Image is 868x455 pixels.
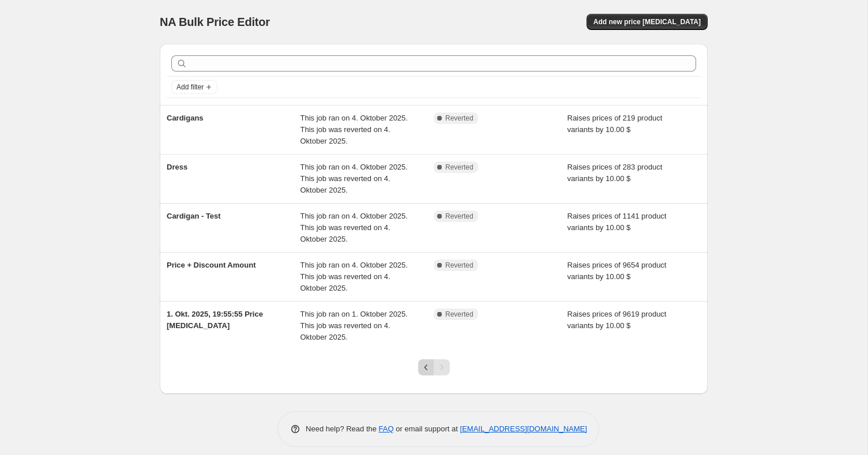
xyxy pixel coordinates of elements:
span: Add new price [MEDICAL_DATA] [593,17,701,27]
nav: Pagination [418,359,450,375]
span: Reverted [445,114,474,123]
span: This job ran on 1. Oktober 2025. This job was reverted on 4. Oktober 2025. [300,310,408,341]
button: Previous [418,359,434,375]
button: Add filter [171,80,217,94]
span: Reverted [445,163,474,172]
span: Dress [167,163,187,171]
span: Price + Discount Amount [167,261,255,269]
span: Raises prices of 9619 product variants by 10.00 $ [568,310,667,330]
span: Need help? Read the [306,424,379,433]
span: This job ran on 4. Oktober 2025. This job was reverted on 4. Oktober 2025. [300,114,408,145]
span: Reverted [445,212,474,221]
span: 1. Okt. 2025, 19:55:55 Price [MEDICAL_DATA] [167,310,263,330]
span: Raises prices of 1141 product variants by 10.00 $ [568,212,667,232]
span: Raises prices of 9654 product variants by 10.00 $ [568,261,667,281]
span: Reverted [445,310,474,319]
span: Raises prices of 219 product variants by 10.00 $ [568,114,663,134]
span: This job ran on 4. Oktober 2025. This job was reverted on 4. Oktober 2025. [300,261,408,292]
span: Reverted [445,261,474,270]
span: This job ran on 4. Oktober 2025. This job was reverted on 4. Oktober 2025. [300,163,408,194]
span: Cardigan - Test [167,212,221,220]
button: Add new price [MEDICAL_DATA] [587,14,708,30]
span: NA Bulk Price Editor [160,16,270,28]
a: FAQ [379,424,394,433]
span: or email support at [394,424,460,433]
span: This job ran on 4. Oktober 2025. This job was reverted on 4. Oktober 2025. [300,212,408,243]
span: Cardigans [167,114,204,122]
span: Raises prices of 283 product variants by 10.00 $ [568,163,663,183]
span: Add filter [176,82,204,92]
a: [EMAIL_ADDRESS][DOMAIN_NAME] [460,424,587,433]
